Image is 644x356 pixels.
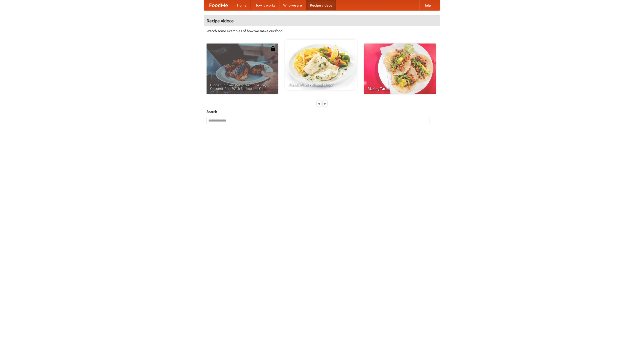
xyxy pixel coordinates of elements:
h5: Search [207,109,437,114]
a: Making Tacos [364,44,436,94]
a: Help [419,0,435,10]
a: How it works [251,0,279,10]
a: French Fries Fish and Chips [285,39,357,90]
div: » [323,100,327,107]
a: Home [233,0,251,10]
span: French Fries Fish and Chips [289,83,353,86]
img: 483408.png [270,46,275,51]
a: FoodMe [204,0,233,10]
a: Who we are [279,0,306,10]
p: Watch some examples of how we make our food! [207,28,437,33]
span: Making Tacos [368,87,432,90]
div: « [317,100,321,107]
h4: Recipe videos [204,16,440,26]
a: Recipe videos [306,0,336,10]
